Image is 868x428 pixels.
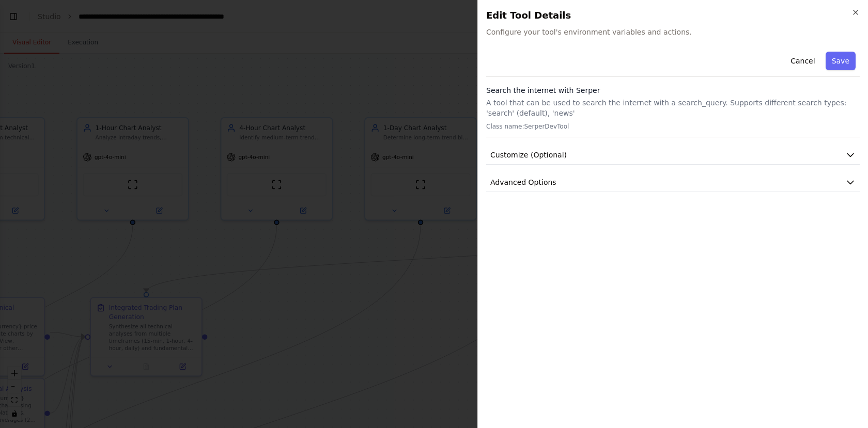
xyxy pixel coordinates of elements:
button: Customize (Optional) [486,146,860,165]
h2: Edit Tool Details [486,8,860,23]
button: Cancel [784,52,821,70]
span: Customize (Optional) [490,150,567,160]
span: Configure your tool's environment variables and actions. [486,27,860,37]
h3: Search the internet with Serper [486,85,860,96]
p: Class name: SerperDevTool [486,122,860,131]
p: A tool that can be used to search the internet with a search_query. Supports different search typ... [486,98,860,118]
button: Save [826,52,856,70]
button: Advanced Options [486,173,860,192]
span: Advanced Options [490,177,556,187]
